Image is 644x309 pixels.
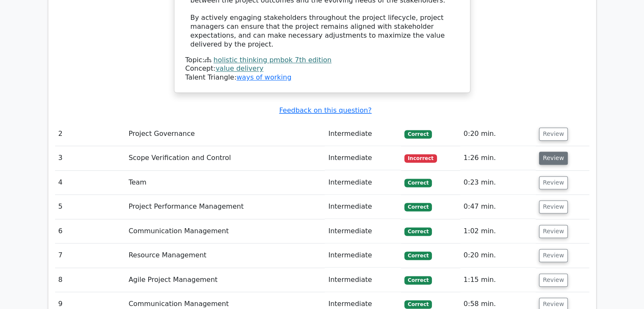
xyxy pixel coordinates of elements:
td: Scope Verification and Control [125,146,325,170]
div: Concept: [185,64,459,73]
td: Project Governance [125,122,325,146]
td: 4 [55,171,125,195]
td: Intermediate [325,268,401,292]
button: Review [539,249,568,262]
td: 0:23 min. [460,171,536,195]
td: Communication Management [125,219,325,243]
td: 7 [55,243,125,268]
td: 2 [55,122,125,146]
span: Correct [404,300,432,309]
span: Correct [404,179,432,187]
a: Feedback on this question? [279,106,371,114]
button: Review [539,127,568,141]
a: ways of working [236,73,291,81]
a: value delivery [216,64,263,72]
td: 0:20 min. [460,122,536,146]
td: Intermediate [325,195,401,219]
span: Correct [404,227,432,236]
td: Intermediate [325,122,401,146]
td: Resource Management [125,243,325,268]
span: Correct [404,203,432,211]
span: Incorrect [404,154,437,163]
button: Review [539,152,568,165]
td: Project Performance Management [125,195,325,219]
td: 1:02 min. [460,219,536,243]
td: 0:20 min. [460,243,536,268]
span: Correct [404,276,432,284]
td: Team [125,171,325,195]
td: 6 [55,219,125,243]
td: 3 [55,146,125,170]
a: holistic thinking pmbok 7th edition [213,56,332,64]
td: 1:15 min. [460,268,536,292]
span: Correct [404,130,432,138]
button: Review [539,176,568,189]
td: 0:47 min. [460,195,536,219]
div: Talent Triangle: [185,56,459,82]
td: Intermediate [325,146,401,170]
button: Review [539,225,568,238]
span: Correct [404,251,432,260]
button: Review [539,273,568,287]
td: Agile Project Management [125,268,325,292]
td: Intermediate [325,243,401,268]
td: Intermediate [325,219,401,243]
td: 5 [55,195,125,219]
td: 8 [55,268,125,292]
div: Topic: [185,56,459,65]
td: Intermediate [325,171,401,195]
button: Review [539,200,568,213]
td: 1:26 min. [460,146,536,170]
